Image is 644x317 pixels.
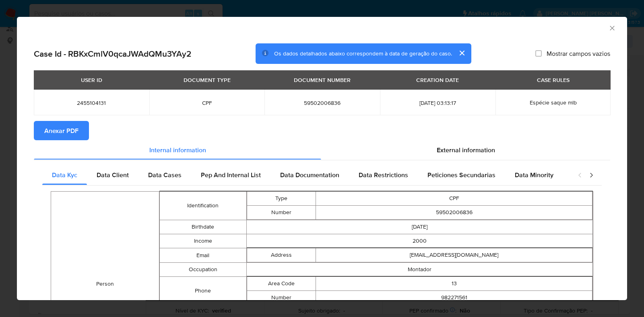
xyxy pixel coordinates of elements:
[34,48,192,59] h2: Case Id - RBKxCmlV0qcaJWAdQMu3YAy2
[608,24,615,31] button: Fechar a janela
[76,73,107,87] div: USER ID
[316,276,592,290] td: 13
[247,191,316,205] td: Type
[160,262,246,276] td: Occupation
[201,170,261,180] span: Pep And Internal List
[280,170,339,180] span: Data Documentation
[316,191,592,205] td: CPF
[34,140,610,160] div: Detailed info
[532,73,574,87] div: CASE RULES
[160,220,246,234] td: Birthdate
[390,99,486,106] span: [DATE] 03:13:17
[43,99,140,106] span: 2455104131
[274,49,452,57] span: Os dados detalhados abaixo correspondem à data de geração do caso.
[427,170,495,180] span: Peticiones Secundarias
[246,220,593,234] td: [DATE]
[247,290,316,305] td: Number
[159,99,255,106] span: CPF
[44,122,78,139] span: Anexar PDF
[316,205,592,219] td: 59502006836
[179,73,235,87] div: DOCUMENT TYPE
[452,43,471,63] button: cerrar
[52,170,77,180] span: Data Kyc
[316,248,592,262] td: [EMAIL_ADDRESS][DOMAIN_NAME]
[160,191,246,220] td: Identification
[247,248,316,262] td: Address
[411,73,464,87] div: CREATION DATE
[316,290,592,305] td: 982271561
[42,166,570,185] div: Detailed internal info
[547,49,610,57] span: Mostrar campos vazios
[160,234,246,248] td: Income
[530,98,577,106] span: Espécie saque mlb
[246,262,593,276] td: Montador
[148,170,182,180] span: Data Cases
[149,145,206,154] span: Internal information
[535,50,542,57] input: Mostrar campos vazios
[17,17,627,300] div: closure-recommendation-modal
[437,145,495,154] span: External information
[515,170,553,180] span: Data Minority
[34,121,89,140] button: Anexar PDF
[246,234,593,248] td: 2000
[160,276,246,305] td: Phone
[247,205,316,219] td: Number
[289,73,355,87] div: DOCUMENT NUMBER
[247,276,316,290] td: Area Code
[160,248,246,262] td: Email
[274,99,370,106] span: 59502006836
[359,170,408,180] span: Data Restrictions
[97,170,129,180] span: Data Client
